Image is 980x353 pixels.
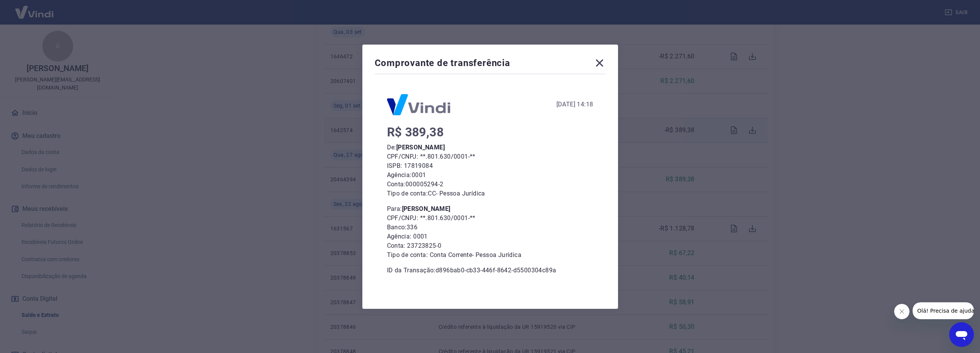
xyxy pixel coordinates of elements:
[387,214,593,223] p: CPF/CNPJ: **.801.630/0001-**
[387,232,593,241] p: Agência: 0001
[387,204,593,214] p: Para:
[913,302,974,319] iframe: Mensagem da empresa
[556,100,593,109] div: [DATE] 14:18
[402,205,451,212] b: [PERSON_NAME]
[387,180,593,189] p: Conta: 000005294-2
[387,94,450,115] img: Logo
[949,322,974,347] iframe: Botão para abrir a janela de mensagens
[387,152,593,161] p: CPF/CNPJ: **.801.630/0001-**
[387,161,593,171] p: ISPB: 17819084
[387,143,593,152] p: De:
[387,189,593,198] p: Tipo de conta: CC - Pessoa Jurídica
[387,125,444,139] span: R$ 389,38
[387,171,593,180] p: Agência: 0001
[396,144,445,151] b: [PERSON_NAME]
[387,241,593,250] p: Conta: 23723825-0
[387,266,593,275] p: ID da Transação: d896bab0-cb33-446f-8642-d5500304c89a
[387,223,593,232] p: Banco: 336
[375,57,606,72] div: Comprovante de transferência
[5,5,65,12] span: Olá! Precisa de ajuda?
[387,250,593,260] p: Tipo de conta: Conta Corrente - Pessoa Jurídica
[894,304,910,319] iframe: Fechar mensagem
